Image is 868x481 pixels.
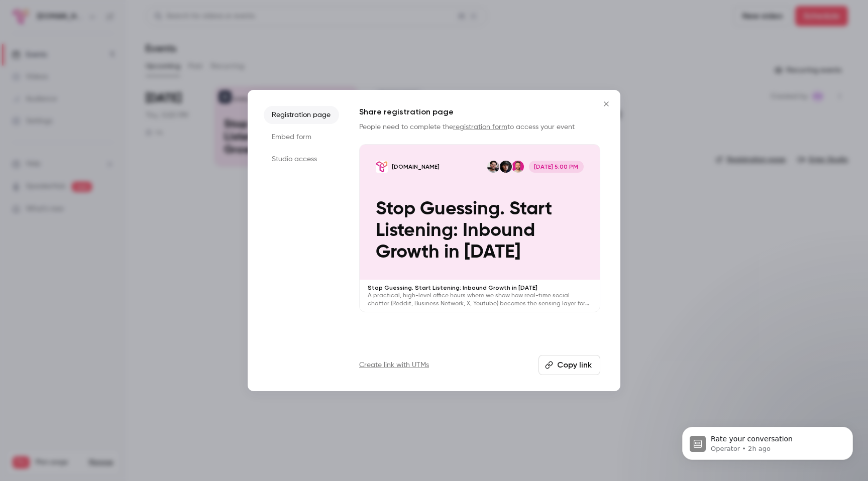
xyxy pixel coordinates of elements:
span: [DATE] 5:00 PM [529,161,584,173]
button: Close [596,94,616,114]
h1: Share registration page [359,106,600,118]
p: [DOMAIN_NAME] [392,163,440,171]
li: Registration page [264,106,339,124]
button: Copy link [538,355,600,375]
a: Stop Guessing. Start Listening: Inbound Growth in 2026[DOMAIN_NAME]Hugo MiIllington-DrakeMax Mitc... [359,144,600,312]
img: Hugo MiIllington-Drake [512,161,524,173]
a: Create link with UTMs [359,360,429,370]
p: People need to complete the to access your event [359,122,600,132]
img: Stop Guessing. Start Listening: Inbound Growth in 2026 [376,161,388,173]
img: Max Mitcham [500,161,512,173]
img: Piers Montgomery [487,161,499,173]
iframe: Intercom notifications message [667,406,868,476]
p: Stop Guessing. Start Listening: Inbound Growth in [DATE] [376,198,584,264]
a: registration form [453,124,507,131]
li: Embed form [264,128,339,146]
p: Stop Guessing. Start Listening: Inbound Growth in [DATE] [368,284,592,292]
li: Studio access [264,150,339,168]
p: A practical, high-level office hours where we show how real-time social chatter (Reddit, Business... [368,292,592,308]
